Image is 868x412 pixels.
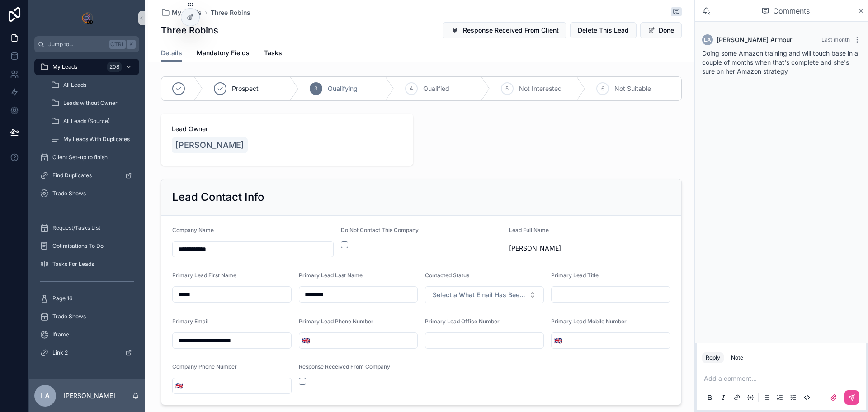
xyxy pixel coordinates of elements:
a: Request/Tasks List [34,220,139,236]
span: Primary Lead First Name [172,272,236,279]
a: [PERSON_NAME] [172,137,248,153]
span: All Leads [63,81,86,89]
a: Link 2 [34,345,139,361]
button: Reply [702,352,724,363]
span: Page 16 [52,295,72,302]
a: Three Robins [211,8,250,17]
span: 6 [601,85,604,92]
span: Tasks [264,48,282,57]
a: Client Set-up to finish [34,149,139,166]
span: Tasks For Leads [52,260,94,268]
span: Ctrl [109,40,126,49]
span: Trade Shows [52,190,86,197]
div: scrollable content [29,52,145,373]
button: Select Button [173,378,186,394]
span: [PERSON_NAME] [509,244,670,253]
span: Last month [821,36,850,43]
span: Iframe [52,331,69,338]
span: All Leads (Source) [63,118,110,125]
span: Comments [773,5,810,16]
span: LA [704,36,711,43]
span: Not Suitable [614,84,651,93]
a: Tasks [264,45,282,63]
a: Iframe [34,327,139,343]
span: Prospect [232,84,259,93]
a: Tasks For Leads [34,256,139,272]
span: 4 [410,85,413,92]
a: Details [161,45,182,62]
button: Response Received From Client [443,22,566,38]
span: Response Received From Company [299,363,390,370]
span: My Leads With Duplicates [63,136,130,143]
span: Primary Lead Title [551,272,599,279]
span: Client Set-up to finish [52,154,108,161]
span: LA [41,390,50,401]
a: Trade Shows [34,185,139,202]
button: Select Button [299,332,312,349]
span: Company Name [172,227,214,233]
p: [PERSON_NAME] [63,391,115,400]
img: App logo [80,11,94,25]
a: My Leads With Duplicates [45,131,139,147]
span: Qualified [423,84,449,93]
span: [PERSON_NAME] Armour [717,35,792,44]
span: Primary Lead Mobile Number [551,318,627,325]
span: [PERSON_NAME] [175,139,244,152]
span: Link 2 [52,349,68,356]
button: Select Button [425,286,544,303]
a: Leads without Owner [45,95,139,111]
button: Done [640,22,682,38]
button: Select Button [552,332,565,349]
a: Find Duplicates [34,167,139,184]
span: Details [161,48,182,57]
span: My Leads [52,63,77,71]
span: Primary Email [172,318,208,325]
button: Jump to...CtrlK [34,36,139,52]
span: Jump to... [48,41,106,48]
span: 5 [505,85,509,92]
span: Qualifying [328,84,358,93]
span: K [127,41,135,48]
span: Doing some Amazon training and will touch base in a couple of months when that's complete and she... [702,49,858,75]
span: Contacted Status [425,272,469,279]
span: Optimisations To Do [52,242,104,250]
span: Primary Lead Last Name [299,272,363,279]
span: Response Received From Client [463,26,559,35]
span: Delete This Lead [578,26,629,35]
span: Leads without Owner [63,99,118,107]
span: Mandatory Fields [197,48,250,57]
span: 🇬🇧 [175,381,183,390]
span: Primary Lead Office Number [425,318,500,325]
a: All Leads [45,77,139,93]
h1: Three Robins [161,24,218,37]
a: My Leads208 [34,59,139,75]
a: Page 16 [34,290,139,307]
a: Mandatory Fields [197,45,250,63]
a: Optimisations To Do [34,238,139,254]
span: 3 [314,85,317,92]
span: Trade Shows [52,313,86,320]
span: Request/Tasks List [52,224,100,232]
button: Note [727,352,747,363]
span: Select a What Email Has Been Sent? [433,290,525,299]
span: 🇬🇧 [554,336,562,345]
span: Company Phone Number [172,363,237,370]
span: Primary Lead Phone Number [299,318,373,325]
span: 🇬🇧 [302,336,310,345]
span: My Leads [172,8,202,17]
a: My Leads [161,8,202,17]
a: Trade Shows [34,308,139,325]
h2: Lead Contact Info [172,190,264,204]
a: All Leads (Source) [45,113,139,129]
span: Not Interested [519,84,562,93]
span: Lead Owner [172,124,402,133]
div: 208 [107,62,122,72]
button: Delete This Lead [570,22,637,38]
span: Find Duplicates [52,172,92,179]
div: Note [731,354,743,361]
span: Do Not Contact This Company [341,227,419,233]
span: Lead Full Name [509,227,549,233]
